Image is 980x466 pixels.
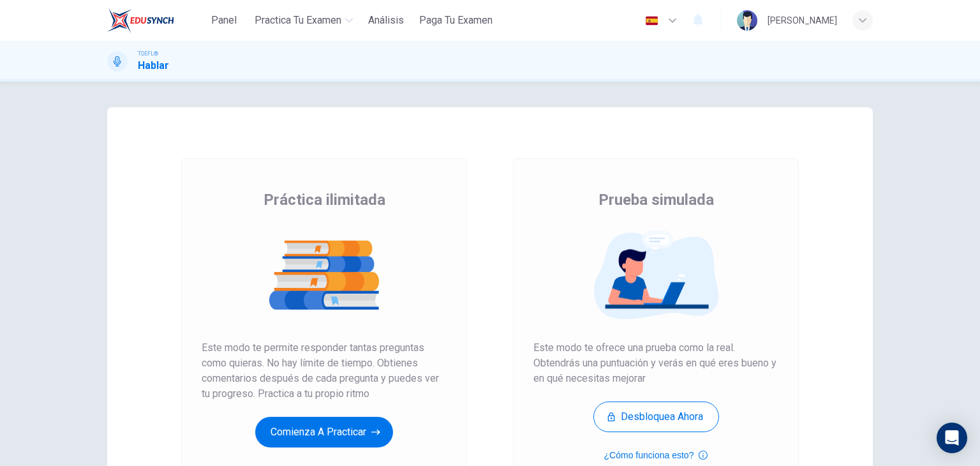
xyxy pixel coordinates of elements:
[598,190,714,210] span: Prueba simulada
[593,402,719,432] button: Desbloquea ahora
[419,13,493,28] span: Paga Tu Examen
[138,58,169,73] h1: Hablar
[604,447,708,463] button: ¿Cómo funciona esto?
[937,423,967,453] div: Open Intercom Messenger
[368,13,404,28] span: Análisis
[363,9,409,32] button: Análisis
[414,9,498,32] button: Paga Tu Examen
[107,8,204,33] a: EduSynch logo
[644,16,660,26] img: es
[255,13,341,28] span: Practica tu examen
[138,49,158,58] span: TOEFL®
[533,340,778,386] span: Este modo te ofrece una prueba como la real. Obtendrás una puntuación y verás en qué eres bueno y...
[204,9,244,32] button: Panel
[107,8,174,33] img: EduSynch logo
[264,190,385,210] span: Práctica ilimitada
[768,13,837,28] div: [PERSON_NAME]
[737,10,757,31] img: Profile picture
[202,340,447,402] span: Este modo te permite responder tantas preguntas como quieras. No hay límite de tiempo. Obtienes c...
[249,9,358,32] button: Practica tu examen
[211,13,237,28] span: Panel
[255,417,393,447] button: Comienza a practicar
